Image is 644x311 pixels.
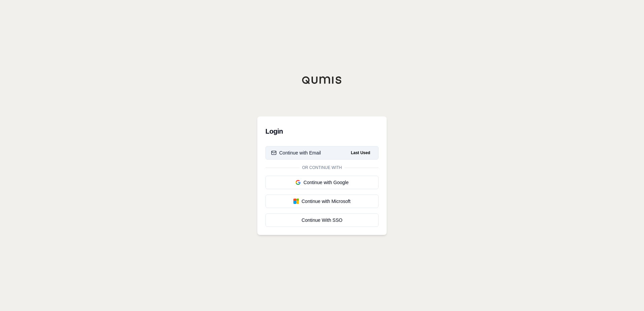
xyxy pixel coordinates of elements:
div: Continue with Microsoft [271,198,373,205]
div: Continue with Email [271,149,321,156]
button: Continue with Google [265,176,379,189]
button: Continue with EmailLast Used [265,146,379,160]
img: Qumis [302,76,342,84]
span: Or continue with [299,165,345,170]
div: Continue with Google [271,179,373,186]
a: Continue With SSO [265,213,379,227]
div: Continue With SSO [271,217,373,223]
span: Last Used [348,149,373,157]
h3: Login [265,125,379,138]
button: Continue with Microsoft [265,195,379,208]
